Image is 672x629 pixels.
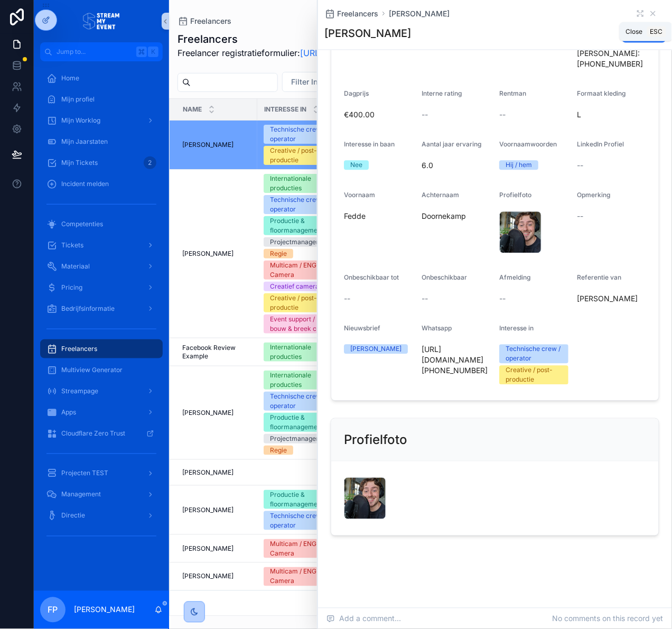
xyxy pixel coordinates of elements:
[506,345,562,364] div: Technische crew / operator
[144,156,156,169] div: 2
[344,325,380,332] span: Nieuwsbrief
[61,283,82,292] span: Pricing
[40,90,163,109] a: Mijn profiel
[264,105,306,114] span: Interesse in
[183,105,202,114] span: Name
[40,42,163,61] button: Jump to...K
[324,26,411,41] h1: [PERSON_NAME]
[291,77,352,87] span: Filter Interesse in
[40,236,163,255] a: Tickets
[422,345,491,376] span: [URL][DOMAIN_NAME][PHONE_NUMBER]
[264,174,338,334] a: Internationale productiesTechnische crew / operatorProductie & floormanagementProjectmanagementRe...
[40,464,163,483] a: Projecten TEST
[40,506,163,525] a: Directie
[40,339,163,358] a: Freelancers
[577,141,624,149] span: LinkedIn Profiel
[40,403,163,422] a: Apps
[178,32,393,47] h1: Freelancers
[648,27,665,36] span: Esc
[61,469,108,478] span: Projecten TEST
[182,409,234,417] span: [PERSON_NAME]
[270,282,319,291] div: Creatief camera
[61,74,79,82] span: Home
[40,360,163,380] a: Multiview Generator
[350,161,362,170] div: Nee
[326,614,401,624] span: Add a comment...
[422,325,452,332] span: Whatsapp
[61,220,103,228] span: Competenties
[61,180,109,188] span: Incident melden
[270,539,331,558] div: Multicam / ENG Camera
[344,90,369,98] span: Dagprijs
[40,69,163,88] a: Home
[270,174,331,193] div: Internationale producties
[40,111,163,130] a: Mijn Worklog
[506,366,562,385] div: Creative / post-productie
[61,491,101,499] span: Management
[61,366,123,374] span: Multiview Generator
[270,146,331,165] div: Creative / post-productie
[182,544,234,553] span: [PERSON_NAME]
[182,249,251,258] a: [PERSON_NAME]
[264,567,338,586] a: Multicam / ENG Camera
[74,605,135,615] p: [PERSON_NAME]
[149,48,157,56] span: K
[344,294,350,304] span: --
[61,95,95,104] span: Mijn profiel
[344,191,375,199] span: Voornaam
[182,141,234,149] span: [PERSON_NAME]
[182,409,251,417] a: [PERSON_NAME]
[389,8,450,19] a: [PERSON_NAME]
[182,506,251,514] a: [PERSON_NAME]
[270,434,331,443] div: Projectmanagement
[506,161,532,170] div: Hij / hem
[270,314,331,334] div: Event support / bouw & breek crew
[270,446,287,455] div: Regie
[499,110,506,121] span: --
[182,572,251,581] a: [PERSON_NAME]
[577,110,646,121] span: L
[270,237,331,247] div: Projectmanagement
[300,48,393,58] a: [URL][DOMAIN_NAME]
[182,141,251,149] a: [PERSON_NAME]
[48,604,58,616] span: FP
[40,174,163,193] a: Incident melden
[40,215,163,234] a: Competenties
[40,278,163,297] a: Pricing
[182,572,234,581] span: [PERSON_NAME]
[182,344,251,360] a: Facebook Review Example
[61,241,83,249] span: Tickets
[264,371,338,455] a: Internationale productiesTechnische crew / operatorProductie & floormanagementProjectmanagementRegie
[270,490,331,509] div: Productie & floormanagement
[499,141,557,149] span: Voornaamwoorden
[270,511,331,530] div: Technische crew / operator
[577,211,583,222] span: --
[264,343,338,362] a: Internationale producties
[34,61,169,558] div: scrollable content
[61,387,98,395] span: Streampage
[40,299,163,318] a: Bedrijfsinformatie
[178,47,393,59] p: Freelancer registratieformulier:
[577,90,626,98] span: Formaat kleding
[182,468,251,477] a: [PERSON_NAME]
[422,274,467,282] span: Onbeschikbaar
[270,125,331,144] div: Technische crew / operator
[337,8,378,19] span: Freelancers
[178,16,231,26] a: Freelancers
[422,211,491,222] span: Doornekamp
[270,413,331,432] div: Productie & floormanagement
[422,141,481,149] span: Aantal jaar ervaring
[270,216,331,235] div: Productie & floormanagement
[499,90,526,98] span: Rentman
[182,249,234,258] span: [PERSON_NAME]
[190,16,231,26] span: Freelancers
[40,485,163,504] a: Management
[61,116,100,125] span: Mijn Worklog
[182,544,251,553] a: [PERSON_NAME]
[40,132,163,151] a: Mijn Jaarstaten
[499,325,534,332] span: Interesse in
[350,345,402,354] div: [PERSON_NAME]
[270,261,331,280] div: Multicam / ENG Camera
